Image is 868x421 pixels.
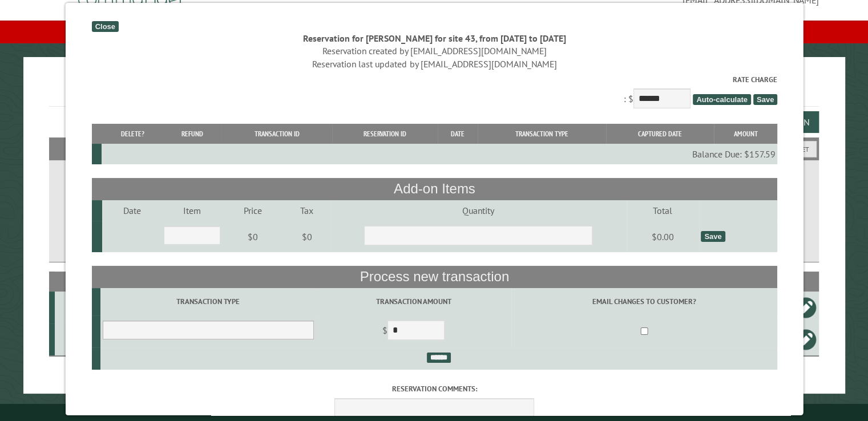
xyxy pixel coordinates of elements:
[332,124,437,144] th: Reservation ID
[700,231,724,242] div: Save
[221,124,332,144] th: Transaction ID
[283,200,330,221] td: Tax
[221,221,283,253] td: $0
[102,200,162,221] td: Date
[221,200,283,221] td: Price
[753,94,777,105] span: Save
[101,124,163,144] th: Delete?
[370,408,499,416] small: © Campground Commander LLC. All rights reserved.
[59,334,113,345] div: 43
[91,383,777,394] label: Reservation comments:
[316,315,511,347] td: $
[512,296,775,307] label: Email changes to customer?
[437,124,478,144] th: Date
[49,137,819,159] h2: Filters
[626,200,699,221] td: Total
[162,200,221,221] td: Item
[626,221,699,253] td: $0.00
[91,74,777,111] div: : $
[692,94,750,105] span: Auto-calculate
[59,302,113,313] div: BR1
[91,178,777,200] th: Add-on Items
[101,144,777,164] td: Balance Due: $157.59
[163,124,221,144] th: Refund
[91,74,777,85] label: Rate Charge
[477,124,605,144] th: Transaction Type
[55,272,115,292] th: Site
[283,221,330,253] td: $0
[91,58,777,70] div: Reservation last updated by [EMAIL_ADDRESS][DOMAIN_NAME]
[49,75,819,107] h1: Reservations
[605,124,713,144] th: Captured Date
[91,266,777,288] th: Process new transaction
[317,296,509,307] label: Transaction Amount
[713,124,777,144] th: Amount
[330,200,625,221] td: Quantity
[91,21,118,32] div: Close
[91,44,777,57] div: Reservation created by [EMAIL_ADDRESS][DOMAIN_NAME]
[91,32,777,44] div: Reservation for [PERSON_NAME] for site 43, from [DATE] to [DATE]
[102,296,314,307] label: Transaction Type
